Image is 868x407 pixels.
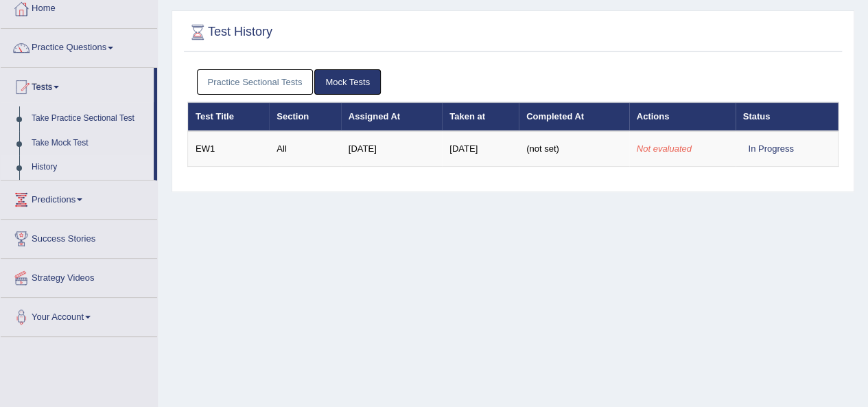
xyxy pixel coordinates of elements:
[1,68,154,102] a: Tests
[314,69,381,95] a: Mock Tests
[1,259,157,293] a: Strategy Videos
[1,220,157,254] a: Success Stories
[637,143,692,154] em: Not evaluated
[341,102,442,131] th: Assigned At
[188,102,270,131] th: Test Title
[1,181,157,215] a: Predictions
[188,131,270,167] td: EW1
[1,298,157,332] a: Your Account
[442,131,519,167] td: [DATE]
[25,131,154,156] a: Take Mock Test
[442,102,519,131] th: Taken at
[526,143,559,154] span: (not set)
[629,102,736,131] th: Actions
[25,106,154,131] a: Take Practice Sectional Test
[1,29,157,63] a: Practice Questions
[197,69,314,95] a: Practice Sectional Tests
[187,22,272,43] h2: Test History
[25,155,154,180] a: History
[269,102,340,131] th: Section
[269,131,340,167] td: All
[519,102,629,131] th: Completed At
[736,102,838,131] th: Status
[341,131,442,167] td: [DATE]
[743,141,799,156] div: In Progress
